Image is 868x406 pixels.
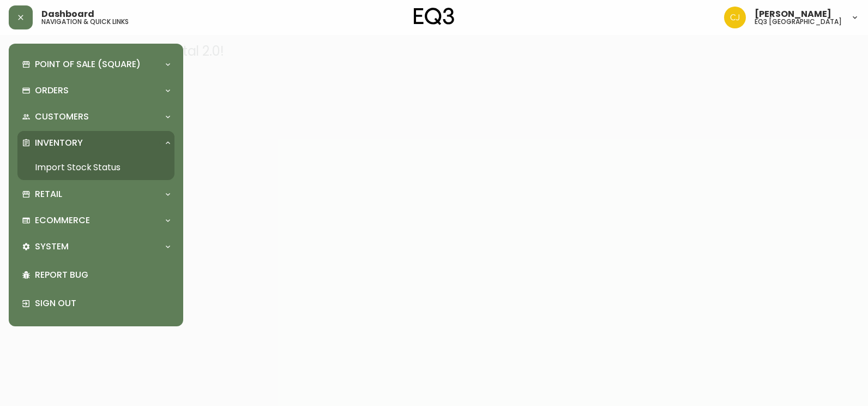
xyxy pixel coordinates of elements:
[724,7,746,28] img: 7836c8950ad67d536e8437018b5c2533
[17,182,174,206] div: Retail
[35,241,69,253] p: System
[17,105,174,129] div: Customers
[414,8,454,25] img: logo
[35,188,62,200] p: Retail
[17,79,174,103] div: Orders
[35,297,170,309] p: Sign Out
[17,52,174,76] div: Point of Sale (Square)
[17,155,174,180] a: Import Stock Status
[41,19,129,25] h5: navigation & quick links
[35,214,90,226] p: Ecommerce
[35,269,170,281] p: Report Bug
[17,131,174,155] div: Inventory
[17,289,174,318] div: Sign Out
[35,111,89,123] p: Customers
[35,137,83,149] p: Inventory
[35,85,69,97] p: Orders
[755,19,842,25] h5: eq3 [GEOGRAPHIC_DATA]
[17,235,174,259] div: System
[41,10,94,19] span: Dashboard
[17,261,174,289] div: Report Bug
[755,10,831,19] span: [PERSON_NAME]
[35,58,141,70] p: Point of Sale (Square)
[17,208,174,232] div: Ecommerce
